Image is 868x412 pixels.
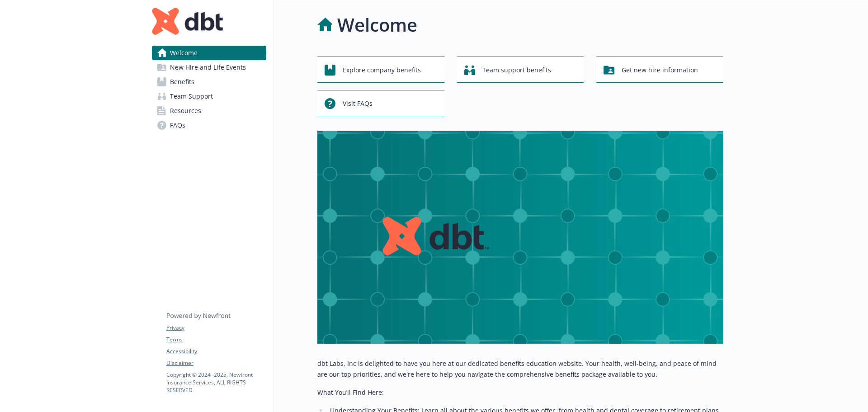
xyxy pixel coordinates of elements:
p: What You’ll Find Here: [317,387,723,398]
span: New Hire and Life Events [170,60,246,75]
a: Terms [166,336,266,344]
span: Team support benefits [482,62,551,79]
span: Benefits [170,75,194,89]
a: New Hire and Life Events [152,60,266,75]
button: Visit FAQs [317,90,444,116]
button: Explore company benefits [317,57,444,83]
button: Team support benefits [457,57,584,83]
a: Benefits [152,75,266,89]
p: dbt Labs, Inc is delighted to have you here at our dedicated benefits education website. Your hea... [317,358,723,380]
h1: Welcome [337,11,417,38]
span: FAQs [170,118,185,133]
a: FAQs [152,118,266,133]
span: Team Support [170,89,213,104]
a: Team Support [152,89,266,104]
span: Resources [170,104,201,118]
a: Disclaimer [166,359,266,367]
a: Privacy [166,324,266,332]
a: Resources [152,104,266,118]
a: Welcome [152,46,266,60]
p: Copyright © 2024 - 2025 , Newfront Insurance Services, ALL RIGHTS RESERVED [166,371,266,394]
button: Get new hire information [596,57,723,83]
span: Visit FAQs [343,95,373,112]
img: overview page banner [317,131,723,344]
a: Accessibility [166,347,266,355]
span: Explore company benefits [343,62,421,79]
span: Get new hire information [622,62,698,79]
span: Welcome [170,46,198,60]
